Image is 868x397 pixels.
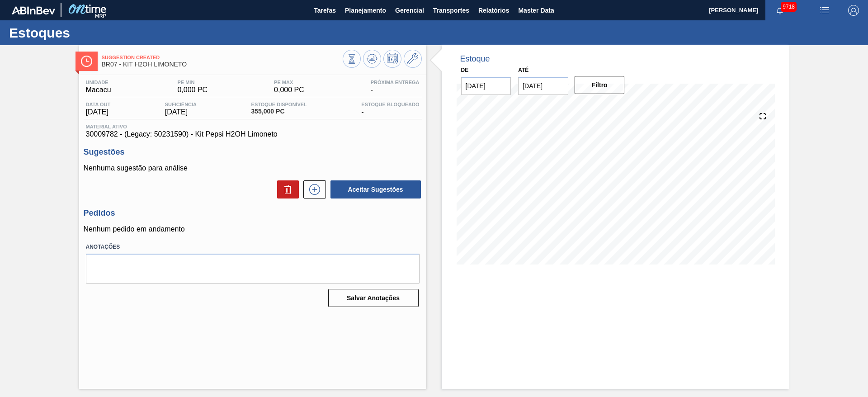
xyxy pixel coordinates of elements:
button: Aceitar Sugestões [330,180,421,198]
span: Tarefas [314,5,336,16]
h3: Sugestões [84,147,422,157]
button: Filtro [575,76,625,94]
img: TNhmsLtSVTkK8tSr43FrP2fwEKptu5GPRR3wAAAABJRU5ErkJggg== [12,6,55,14]
img: Ícone [81,56,92,67]
span: Macacu [86,86,111,94]
span: Estoque Disponível [251,102,307,107]
div: Aceitar Sugestões [326,180,422,199]
span: Material ativo [86,124,420,129]
span: Data out [86,102,111,107]
span: BR07 - KIT H2OH LIMONETO [102,61,343,68]
span: 355,000 PC [251,108,307,115]
label: Até [518,67,528,73]
input: dd/mm/yyyy [518,77,568,95]
img: userActions [819,5,830,16]
span: Master Data [518,5,554,16]
div: Estoque [460,54,490,64]
div: - [368,80,422,94]
button: Atualizar Gráfico [363,50,381,68]
span: [DATE] [165,108,197,116]
label: Anotações [86,241,420,254]
span: Estoque Bloqueado [361,102,419,107]
label: De [461,67,469,73]
span: Próxima Entrega [371,80,420,85]
button: Ir ao Master Data / Geral [404,50,422,68]
span: Suggestion Created [102,55,343,60]
span: 0,000 PC [274,86,304,94]
span: 30009782 - (Legacy: 50231590) - Kit Pepsi H2OH Limoneto [86,130,420,138]
span: Unidade [86,80,111,85]
img: Logout [848,5,859,16]
button: Visão Geral dos Estoques [343,50,361,68]
span: Suficiência [165,102,197,107]
p: Nenhum pedido em andamento [84,225,422,233]
button: Salvar Anotações [328,289,419,307]
p: Nenhuma sugestão para análise [84,164,422,172]
div: Nova sugestão [299,180,326,198]
span: [DATE] [86,108,111,116]
span: 0,000 PC [177,86,208,94]
h1: Estoques [9,28,170,38]
input: dd/mm/yyyy [461,77,511,95]
span: 9718 [781,2,797,12]
span: Transportes [433,5,469,16]
button: Programar Estoque [383,50,401,68]
div: Excluir Sugestões [273,180,299,198]
h3: Pedidos [84,208,422,218]
span: Relatórios [478,5,509,16]
span: PE MIN [177,80,208,85]
span: PE MAX [274,80,304,85]
button: Notificações [765,4,794,17]
span: Gerencial [395,5,424,16]
div: - [359,102,421,116]
span: Planejamento [345,5,386,16]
